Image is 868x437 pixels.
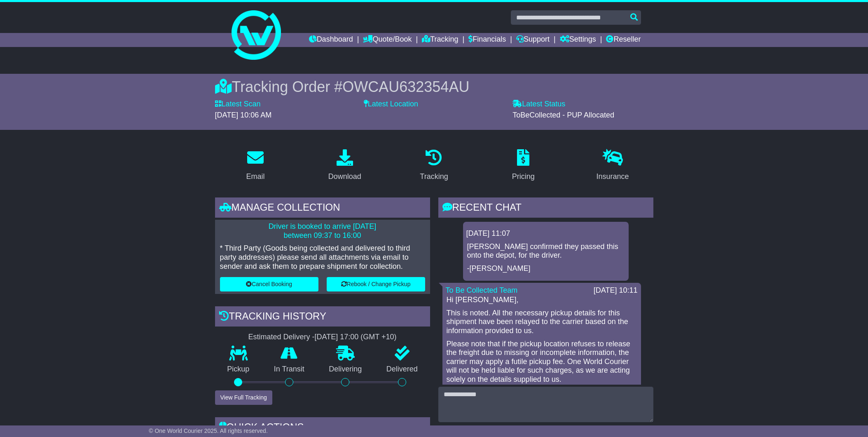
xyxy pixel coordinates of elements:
a: Email [241,146,270,185]
label: Latest Scan [215,100,261,109]
label: Latest Status [512,100,565,109]
div: Email [246,171,264,182]
p: Hi [PERSON_NAME], [447,296,637,305]
span: © One World Courier 2025. All rights reserved. [149,428,268,434]
p: Please note that if the pickup location refuses to release the freight due to missing or incomple... [447,340,637,384]
p: In Transit [262,365,317,374]
div: Tracking history [215,306,430,329]
span: OWCAU632354AU [342,78,469,95]
a: Pricing [507,146,540,185]
div: [DATE] 10:11 [594,286,638,295]
div: Insurance [597,171,629,182]
div: [DATE] 17:00 (GMT +10) [315,333,397,342]
a: To Be Collected Team [446,286,518,294]
a: Support [516,33,550,47]
div: Tracking Order # [215,78,653,96]
div: Tracking [420,171,448,182]
div: Pricing [512,171,535,182]
span: ToBeCollected - PUP Allocated [512,111,614,119]
a: Quote/Book [363,33,412,47]
p: Pickup [215,365,262,374]
p: Delivering [317,365,374,374]
div: RECENT CHAT [438,197,653,220]
button: View Full Tracking [215,390,272,405]
p: Delivered [374,365,430,374]
div: Download [328,171,361,182]
p: -[PERSON_NAME] [467,264,625,273]
button: Cancel Booking [220,277,318,291]
div: Manage collection [215,197,430,220]
p: This is noted. All the necessary pickup details for this shipment have been relayed to the carrie... [447,309,637,336]
p: * Third Party (Goods being collected and delivered to third party addresses) please send all atta... [220,244,425,271]
a: Reseller [606,33,641,47]
label: Latest Location [364,100,418,109]
div: Estimated Delivery - [215,333,430,342]
a: Tracking [422,33,458,47]
p: Driver is booked to arrive [DATE] between 09:37 to 16:00 [220,222,425,240]
a: Financials [468,33,506,47]
a: Download [323,146,367,185]
a: Settings [560,33,596,47]
button: Rebook / Change Pickup [327,277,425,291]
p: [PERSON_NAME] confirmed they passed this onto the depot, for the driver. [467,242,625,260]
a: Dashboard [309,33,353,47]
div: [DATE] 11:07 [466,229,625,238]
a: Tracking [414,146,453,185]
a: Insurance [591,146,634,185]
span: [DATE] 10:06 AM [215,111,272,119]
